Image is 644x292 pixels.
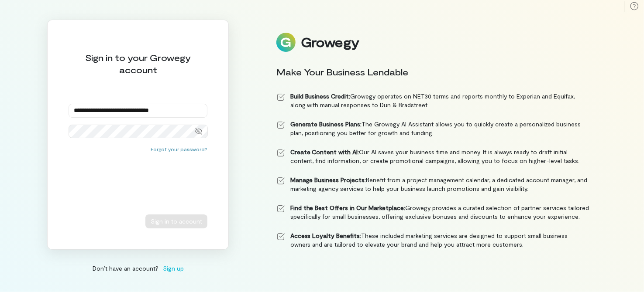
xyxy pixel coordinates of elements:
[151,146,207,153] button: Forgot your password?
[145,214,207,228] button: Sign in to account
[290,120,362,128] strong: Generate Business Plans:
[290,232,362,239] strong: Access Loyalty Benefits:
[276,176,590,193] li: Benefit from a project management calendar, a dedicated account manager, and marketing agency ser...
[276,204,590,221] li: Growegy provides a curated selection of partner services tailored specifically for small business...
[290,204,406,211] strong: Find the Best Offers in Our Marketplace:
[163,264,184,273] span: Sign up
[301,35,359,50] div: Growegy
[276,66,590,78] div: Make Your Business Lendable
[276,148,590,165] li: Our AI saves your business time and money. It is always ready to draft initial content, find info...
[290,148,359,156] strong: Create Content with AI:
[276,120,590,137] li: The Growegy AI Assistant allows you to quickly create a personalized business plan, positioning y...
[276,92,590,109] li: Growegy operates on NET30 terms and reports monthly to Experian and Equifax, along with manual re...
[47,264,229,273] div: Don’t have an account?
[276,231,590,249] li: These included marketing services are designed to support small business owners and are tailored ...
[290,176,366,183] strong: Manage Business Projects:
[290,92,351,100] strong: Build Business Credit:
[276,33,296,52] img: Logo
[69,51,207,76] div: Sign in to your Growegy account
